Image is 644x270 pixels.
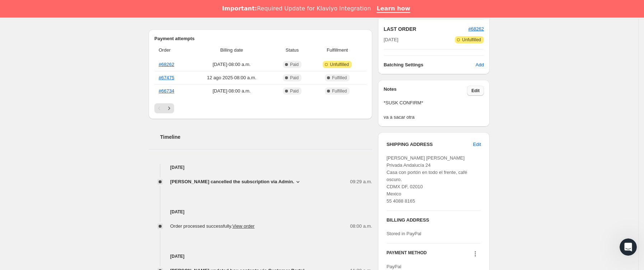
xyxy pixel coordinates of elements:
[330,62,349,67] span: Unfulfilled
[387,231,421,236] span: Stored in PayPal
[462,37,481,43] span: Unfulfilled
[387,141,473,148] h3: SHIPPING ADDRESS
[191,87,272,95] span: [DATE] · 08:00 a.m.
[471,59,488,71] button: Add
[313,47,362,54] span: Fulfillment
[170,178,294,185] span: [PERSON_NAME] cancelled the subscription via Admin.
[384,36,398,43] span: [DATE]
[476,61,484,68] span: Add
[290,62,299,67] span: Paid
[468,26,484,32] a: #68262
[468,25,484,33] button: #68262
[159,88,174,94] a: #66734
[471,88,480,94] span: Edit
[170,178,302,185] button: [PERSON_NAME] cancelled the subscription via Admin.
[290,75,299,81] span: Paid
[154,42,189,58] th: Order
[469,139,485,150] button: Edit
[350,178,372,185] span: 09:29 a.m.
[191,47,272,54] span: Billing date
[387,155,467,204] span: [PERSON_NAME] [PERSON_NAME] Privada Andalucía 24 Casa con portón en todo el frente, café oscuro. ...
[384,99,484,121] span: *SUSK CONFIRM* va a sacar otra
[620,238,637,256] iframe: Intercom live chat
[191,74,272,81] span: 12 ago 2025 · 08:00 a.m.
[384,25,468,33] h2: LAST ORDER
[473,141,481,148] span: Edit
[164,103,174,113] button: Siguiente
[149,208,372,215] h4: [DATE]
[384,86,467,96] h3: Notes
[290,88,299,94] span: Paid
[384,61,476,68] h6: Batching Settings
[387,250,427,260] h3: PAYMENT METHOD
[170,223,255,229] span: Order processed successfully.
[149,253,372,260] h4: [DATE]
[222,5,371,12] div: Required Update for Klaviyo Integration
[159,62,174,67] a: #68262
[387,217,481,224] h3: BILLING ADDRESS
[467,86,484,96] button: Edit
[191,61,272,68] span: [DATE] · 08:00 a.m.
[159,75,174,80] a: #67475
[160,133,372,141] h2: Timeline
[332,75,347,81] span: Fulfilled
[154,103,367,113] nav: Paginación
[232,223,255,229] a: View order
[377,5,410,13] a: Learn how
[387,264,401,269] span: PayPal
[332,88,347,94] span: Fulfilled
[222,5,257,12] b: Important:
[350,223,372,230] span: 08:00 a.m.
[149,164,372,171] h4: [DATE]
[154,35,367,42] h2: Payment attempts
[276,47,308,54] span: Status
